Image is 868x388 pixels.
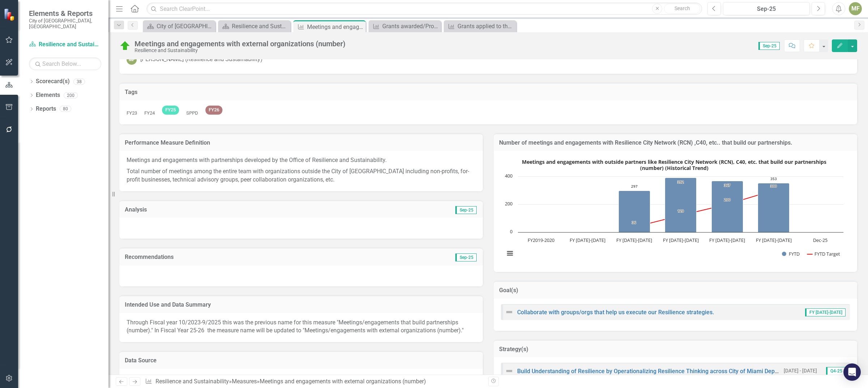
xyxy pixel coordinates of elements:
p: Total number of meetings among the entire team with organizations outside the City of [GEOGRAPHIC... [127,166,476,184]
h3: Goal(s) [499,287,852,294]
button: Search [664,4,700,14]
h3: Tags [125,89,852,95]
h3: Analysis [125,206,301,213]
div: Sep-25 [726,5,807,13]
a: Resilience and Sustainability [156,378,229,385]
img: Not Defined [505,308,514,316]
a: Resilience and Sustainability [220,22,289,31]
span: FY26 [205,106,222,115]
a: Grants applied to that will advance resilience actions (number) [446,22,514,31]
div: Meetings and engagements with outside partners like Resilience City Network (RCN), C40, etc. that... [501,156,850,265]
text: 367 [724,183,731,188]
text: 400 [505,172,512,179]
span: FY25 [162,106,179,115]
span: Elements & Reports [29,9,101,18]
a: Measures [232,378,257,385]
div: Meetings and engagements with external organizations (number) [260,378,426,385]
button: Sep-25 [723,2,810,15]
div: [PERSON_NAME] (Resilience and Sustainability) [140,55,263,64]
text: 36 [632,220,636,225]
a: Reports [36,105,56,113]
text: 200 [505,200,512,207]
small: City of [GEOGRAPHIC_DATA], [GEOGRAPHIC_DATA] [29,18,101,30]
div: Meetings and engagements with external organizations (number) [307,22,364,31]
div: 38 [73,78,85,85]
path: FY 2024-2025, 353. FYTD. [758,183,790,233]
a: Scorecard(s) [36,77,70,86]
text: FY [DATE]-[DATE] [616,237,652,243]
a: Resilience and Sustainability [29,40,101,49]
a: City of [GEOGRAPHIC_DATA] [145,22,213,31]
text: 200 [724,197,731,202]
span: FY23 [127,110,137,116]
small: [DATE] - [DATE] [784,367,817,374]
div: » » [145,378,483,386]
img: ClearPoint Strategy [3,8,17,21]
text: Dec-25 [813,237,827,243]
button: Show FYTD Target [807,251,841,257]
text: FY [DATE]-[DATE] [663,237,699,243]
h3: Performance Measure Definition [125,140,477,146]
span: SPPD [186,110,198,116]
h3: Number of meetings and engagements with Resilience City Network (RCN) ,C40, etc.. that build our ... [499,140,852,146]
text: Meetings and engagements with outside partners like Resilience City Network (RCN), C40, etc. that... [522,158,826,171]
div: 200 [64,92,78,98]
path: FY 2021-2022, 297. FYTD. [619,191,650,233]
h3: Intended Use and Data Summary [125,302,477,308]
div: Open Intercom Messenger [843,363,861,381]
h3: Strategy(s) [499,346,852,353]
text: 353 [770,176,777,181]
span: FY [DATE]-[DATE] [805,308,846,316]
div: Resilience and Sustainability [135,48,345,53]
span: FY24 [144,110,155,116]
path: FY 2022-2023, 392. FYTD. [665,178,697,233]
img: On Target [119,40,131,52]
span: Search [675,5,690,11]
a: Collaborate with groups/orgs that help us execute our Resilience strategies. [517,309,714,316]
text: 297 [631,184,638,189]
span: Through Fiscal year 10/2023-9/2025 this was the previous name for this measure "Meetings/engageme... [127,319,464,334]
path: FY 2023-2024, 367. FYTD. [712,181,743,233]
span: Sep-25 [455,206,477,214]
a: Grants awarded/Pro-[PERSON_NAME] services secured that will advance resilience actions (number) [370,22,439,31]
div: MF [127,55,137,65]
div: Resilience and Sustainability [232,22,289,31]
span: Sep-25 [758,42,780,50]
g: FYTD, series 1 of 2. Bar series with 7 bars. [541,176,820,233]
svg: Interactive chart [501,156,847,265]
text: 392 [677,179,684,184]
a: Elements [36,91,60,99]
text: FY [DATE]-[DATE] [570,237,605,243]
text: 120 [677,208,684,213]
h3: Recommendations [125,254,368,260]
button: MF [849,2,862,15]
span: Q4-25 [826,367,846,375]
img: Not Defined [505,367,514,375]
div: 80 [60,106,71,112]
text: FY2019-2020 [528,237,554,243]
div: Meetings and engagements with external organizations (number) [135,40,345,48]
button: Show FYTD [782,251,800,257]
text: FY [DATE]-[DATE] [709,237,745,243]
p: Meetings and engagements with partnerships developed by the Office of Resilience and Sustainability. [127,156,476,166]
div: Grants awarded/Pro-[PERSON_NAME] services secured that will advance resilience actions (number) [382,22,439,31]
text: 300 [770,183,777,188]
button: View chart menu, Meetings and engagements with outside partners like Resilience City Network (RCN... [505,248,515,258]
text: 0 [510,228,512,235]
h3: Data Source [125,357,477,364]
div: City of [GEOGRAPHIC_DATA] [157,22,213,31]
text: FY [DATE]-[DATE] [756,237,792,243]
span: Sep-25 [455,253,477,261]
input: Search ClearPoint... [146,3,702,15]
div: Grants applied to that will advance resilience actions (number) [458,22,514,31]
input: Search Below... [29,57,101,70]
